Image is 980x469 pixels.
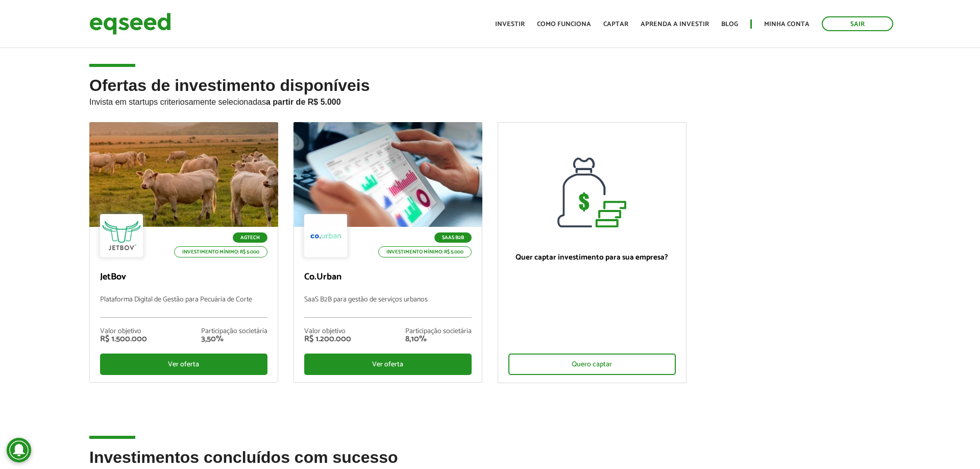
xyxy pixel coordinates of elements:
[100,328,147,335] div: Valor objetivo
[89,122,278,383] a: Agtech Investimento mínimo: R$ 5.000 JetBov Plataforma Digital de Gestão para Pecuária de Corte V...
[378,246,472,257] p: Investimento mínimo: R$ 5.000
[293,122,482,383] a: SaaS B2B Investimento mínimo: R$ 5.000 Co.Urban SaaS B2B para gestão de serviços urbanos Valor ob...
[434,232,472,243] p: SaaS B2B
[822,16,893,31] a: Sair
[100,354,267,375] div: Ver oferta
[537,21,591,28] a: Como funciona
[495,21,525,28] a: Investir
[721,21,738,28] a: Blog
[304,328,351,335] div: Valor objetivo
[764,21,810,28] a: Minha conta
[100,335,147,343] div: R$ 1.500.000
[89,10,171,37] img: EqSeed
[603,21,628,28] a: Captar
[89,77,891,122] h2: Ofertas de investimento disponíveis
[304,272,472,283] p: Co.Urban
[304,296,472,318] p: SaaS B2B para gestão de serviços urbanos
[405,328,472,335] div: Participação societária
[508,354,676,375] div: Quero captar
[174,246,267,257] p: Investimento mínimo: R$ 5.000
[89,95,891,107] p: Invista em startups criteriosamente selecionadas
[498,122,687,383] a: Quer captar investimento para sua empresa? Quero captar
[405,335,472,343] div: 8,10%
[201,328,267,335] div: Participação societária
[233,232,267,243] p: Agtech
[266,98,341,106] strong: a partir de R$ 5.000
[100,272,267,283] p: JetBov
[304,335,351,343] div: R$ 1.200.000
[100,296,267,318] p: Plataforma Digital de Gestão para Pecuária de Corte
[508,253,676,262] p: Quer captar investimento para sua empresa?
[304,354,472,375] div: Ver oferta
[201,335,267,343] div: 3,50%
[641,21,709,28] a: Aprenda a investir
